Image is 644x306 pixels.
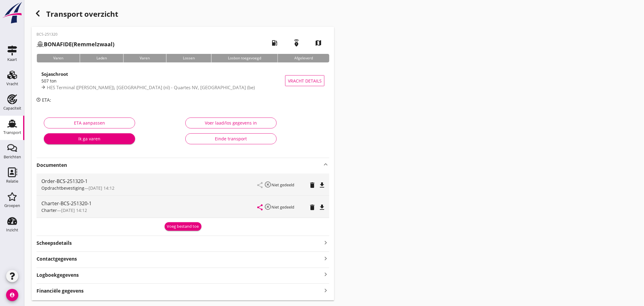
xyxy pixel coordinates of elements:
div: Varen [123,54,166,62]
button: ETA aanpassen [44,118,135,128]
i: keyboard_arrow_right [322,286,329,294]
div: Vracht [6,82,18,86]
span: Opdrachtbevestiging [41,185,84,191]
button: Voer laad/los gegevens in [185,118,277,128]
i: delete [309,181,316,189]
i: local_gas_station [266,34,283,51]
span: Charter [41,207,57,213]
button: Einde transport [185,133,277,144]
i: share [256,204,264,211]
div: Lossen [166,54,211,62]
span: Vracht details [288,78,322,84]
strong: Scheepsdetails [37,240,72,247]
strong: Logboekgegevens [37,272,79,279]
div: Laden [80,54,123,62]
div: ETA aanpassen [49,120,130,126]
p: BCS-251320 [37,32,114,37]
strong: Contactgegevens [37,255,77,262]
div: Berichten [4,155,21,159]
div: Ik ga varen [49,135,130,142]
div: Einde transport [191,135,271,142]
span: [DATE] 14:12 [89,185,114,191]
div: Losbon toegevoegd [211,54,278,62]
div: Groepen [4,204,20,208]
small: Niet gedeeld [271,204,294,210]
div: 507 ton [41,78,285,84]
a: Sojaschroot507 tonHES Terminal ([PERSON_NAME]), [GEOGRAPHIC_DATA] (nl) - Quartes NV, [GEOGRAPHIC_... [37,67,329,94]
div: — [41,207,257,213]
div: Kaart [7,58,17,62]
div: Transport overzicht [32,7,334,22]
i: map [310,34,327,51]
strong: Documenten [37,162,322,169]
i: keyboard_arrow_right [322,254,329,262]
div: Varen [37,54,80,62]
i: file_download [318,181,326,189]
div: Charter-BCS-251320-1 [41,200,257,207]
div: — [41,185,257,191]
button: Voeg bestand toe [165,222,201,231]
button: Ik ga varen [44,133,135,144]
button: Vracht details [285,75,324,86]
strong: Sojaschroot [41,71,68,77]
span: ETA: [42,97,51,103]
div: Inzicht [6,228,18,232]
i: highlight_off [264,181,271,188]
span: [DATE] 14:12 [61,207,87,213]
strong: Financiële gegevens [37,287,84,294]
i: account_circle [6,289,18,301]
div: Order-BCS-251320-1 [41,178,257,185]
i: file_download [318,204,326,211]
div: Voeg bestand toe [167,223,199,230]
img: logo-small.a267ee39.svg [1,2,23,24]
i: keyboard_arrow_up [322,161,329,168]
span: HES Terminal ([PERSON_NAME]), [GEOGRAPHIC_DATA] (nl) - Quartes NV, [GEOGRAPHIC_DATA] (be) [47,84,255,90]
i: emergency_share [288,34,305,51]
i: keyboard_arrow_right [322,270,329,279]
div: Capaciteit [3,106,21,110]
div: Voer laad/los gegevens in [191,120,271,126]
i: keyboard_arrow_right [322,238,329,247]
div: Afgeleverd [278,54,329,62]
div: Transport [3,131,21,135]
i: highlight_off [264,203,271,210]
h2: (Remmelzwaal) [37,40,114,48]
div: Relatie [6,179,18,183]
small: Niet gedeeld [271,182,294,188]
i: delete [309,204,316,211]
strong: BONAFIDE [44,40,72,48]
